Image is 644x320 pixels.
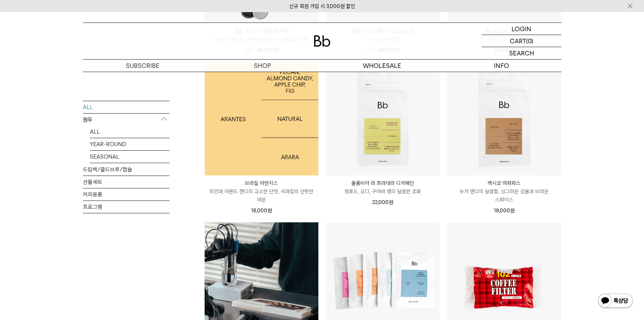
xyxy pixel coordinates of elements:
[289,3,355,9] a: 신규 회원 가입 시 3,000원 할인
[326,62,440,176] img: 콜롬비아 라 프라데라 디카페인
[510,35,526,47] p: CART
[205,179,318,187] p: 브라질 아란치스
[326,179,440,187] p: 콜롬비아 라 프라데라 디카페인
[512,23,531,35] p: LOGIN
[510,207,515,214] span: 원
[83,163,170,175] a: 드립백/콜드브루/캡슐
[83,176,170,188] a: 선물세트
[598,293,634,310] img: 카카오톡 채널 1:1 채팅 버튼
[322,60,442,72] p: WHOLESALE
[83,113,170,126] p: 원두
[267,207,272,214] span: 원
[90,125,170,137] a: ALL
[372,199,393,205] span: 22,000
[83,60,203,72] a: SUBSCRIBE
[90,150,170,162] a: SEASONAL
[447,62,561,176] img: 멕시코 마파파스
[251,207,272,214] span: 18,000
[83,188,170,200] a: 커피용품
[314,35,330,47] img: 로고
[447,179,561,204] a: 멕시코 마파파스 누가 캔디의 달콤함, 싱그러운 감귤과 브라운 스파이스
[205,62,318,176] a: 브라질 아란치스
[447,179,561,187] p: 멕시코 마파파스
[482,35,561,47] a: CART (0)
[526,35,533,47] p: (0)
[326,179,440,196] a: 콜롬비아 라 프라데라 디카페인 청포도, 오디, 구아바 잼의 달콤한 조화
[494,207,515,214] span: 18,000
[203,60,322,72] a: SHOP
[389,199,393,205] span: 원
[83,201,170,213] a: 프로그램
[205,62,318,176] img: 1000000483_add2_079.jpg
[83,101,170,113] a: ALL
[509,47,534,59] p: SEARCH
[482,23,561,35] a: LOGIN
[442,60,561,72] p: INFO
[447,187,561,204] p: 누가 캔디의 달콤함, 싱그러운 감귤과 브라운 스파이스
[205,179,318,204] a: 브라질 아란치스 피칸과 아몬드 캔디의 고소한 단맛, 사과칩의 산뜻한 여운
[90,138,170,150] a: YEAR-ROUND
[205,187,318,204] p: 피칸과 아몬드 캔디의 고소한 단맛, 사과칩의 산뜻한 여운
[326,187,440,196] p: 청포도, 오디, 구아바 잼의 달콤한 조화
